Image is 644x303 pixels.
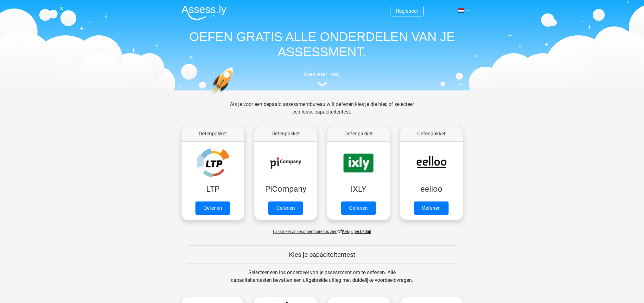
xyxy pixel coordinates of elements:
a: Oefenen [195,201,230,215]
div: of [176,223,468,235]
a: Oefenen [414,201,449,215]
img: oefenen [211,67,258,124]
a: Oefenen [341,201,376,215]
h5: kies een test [176,70,468,78]
a: Bekijk per bedrijf [342,229,371,234]
div: Selecteer een los onderdeel van je assessment om te oefenen. Alle capaciteitentesten bevatten een... [225,269,419,292]
h5: Kies je capaciteitentest [187,251,457,258]
a: kies een test [176,70,468,87]
div: Als je voor een bepaald assessmentbureau wilt oefenen kies je die hier, of selecteer een losse ca... [225,101,419,123]
a: Oefenen [268,201,303,215]
h1: OEFEN GRATIS ALLE ONDERDELEN VAN JE ASSESSMENT. [176,29,468,59]
img: Assessly [182,5,226,20]
a: Registreer [396,8,418,14]
span: Laat meer assessmentbureaus zien [273,229,337,234]
img: assessment [317,82,327,87]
